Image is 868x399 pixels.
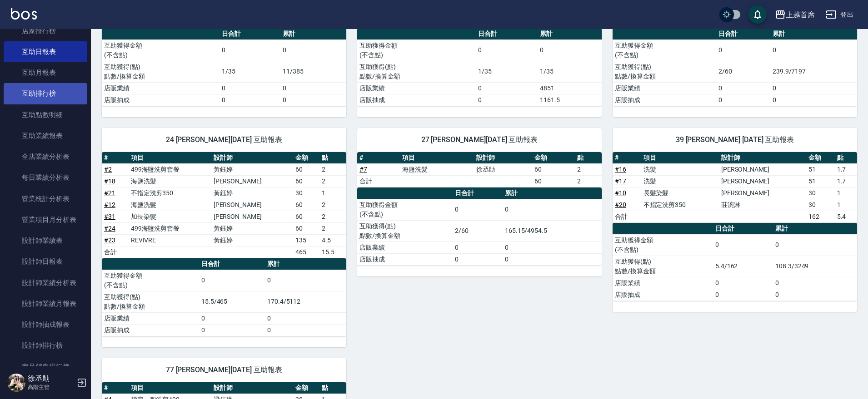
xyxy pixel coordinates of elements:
[771,5,818,24] button: 上越首席
[265,324,346,336] td: 0
[211,222,293,234] td: 黃鈺婷
[773,223,857,235] th: 累計
[4,188,87,209] a: 營業統計分析表
[770,94,857,106] td: 0
[538,61,602,82] td: 1/35
[713,277,773,289] td: 0
[615,177,626,185] a: #17
[319,222,346,234] td: 2
[319,175,346,187] td: 2
[102,152,346,258] table: a dense table
[4,104,87,125] a: 互助點數明細
[102,312,199,324] td: 店販業績
[199,324,265,336] td: 0
[806,199,835,211] td: 30
[293,187,320,199] td: 30
[102,246,129,258] td: 合計
[280,39,346,61] td: 0
[613,28,857,106] table: a dense table
[476,39,538,61] td: 0
[453,253,502,265] td: 0
[357,199,453,220] td: 互助獲得金額 (不含點)
[770,28,857,40] th: 累計
[102,258,346,336] table: a dense table
[102,94,219,106] td: 店販抽成
[4,83,87,104] a: 互助排行榜
[613,152,641,164] th: #
[716,82,770,94] td: 0
[319,246,346,258] td: 15.5
[368,135,591,144] span: 27 [PERSON_NAME][DATE] 互助報表
[293,199,320,211] td: 60
[713,234,773,256] td: 0
[615,201,626,208] a: #20
[102,291,199,312] td: 互助獲得(點) 點數/換算金額
[28,374,74,383] h5: 徐丞勛
[474,152,532,164] th: 設計師
[770,39,857,61] td: 0
[4,209,87,230] a: 營業項目月分析表
[265,291,346,312] td: 170.4/5112
[806,211,835,222] td: 162
[219,94,281,106] td: 0
[716,39,770,61] td: 0
[476,94,538,106] td: 0
[319,163,346,175] td: 2
[211,199,293,211] td: [PERSON_NAME]
[835,152,857,164] th: 點
[265,312,346,324] td: 0
[538,94,602,106] td: 1161.5
[538,39,602,61] td: 0
[211,234,293,246] td: 黃鈺婷
[199,291,265,312] td: 15.5/465
[319,187,346,199] td: 1
[716,61,770,82] td: 2/60
[719,152,806,164] th: 設計師
[835,199,857,211] td: 1
[129,211,211,222] td: 加長染髮
[822,6,857,23] button: 登出
[11,8,37,20] img: Logo
[474,163,532,175] td: 徐丞勛
[129,187,211,199] td: 不指定洗剪350
[786,9,815,20] div: 上越首席
[476,82,538,94] td: 0
[4,41,87,62] a: 互助日報表
[104,177,115,185] a: #18
[293,152,320,164] th: 金額
[806,175,835,187] td: 51
[28,383,74,391] p: 高階主管
[357,39,476,61] td: 互助獲得金額 (不含點)
[357,253,453,265] td: 店販抽成
[503,220,602,241] td: 165.15/4954.5
[613,289,713,300] td: 店販抽成
[219,82,281,94] td: 0
[319,382,346,394] th: 點
[503,241,602,253] td: 0
[613,223,857,301] table: a dense table
[102,39,219,61] td: 互助獲得金額 (不含點)
[4,167,87,188] a: 每日業績分析表
[453,241,502,253] td: 0
[211,175,293,187] td: [PERSON_NAME]
[7,374,25,392] img: Person
[641,175,719,187] td: 洗髮
[503,253,602,265] td: 0
[357,94,476,106] td: 店販抽成
[716,94,770,106] td: 0
[357,187,602,266] table: a dense table
[773,277,857,289] td: 0
[102,382,129,394] th: #
[293,382,320,394] th: 金額
[357,28,602,106] table: a dense table
[538,28,602,40] th: 累計
[129,175,211,187] td: 海鹽洗髮
[453,220,502,241] td: 2/60
[280,94,346,106] td: 0
[4,20,87,41] a: 店家排行榜
[613,61,716,82] td: 互助獲得(點) 點數/換算金額
[357,61,476,82] td: 互助獲得(點) 點數/換算金額
[575,163,602,175] td: 2
[770,82,857,94] td: 0
[476,61,538,82] td: 1/35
